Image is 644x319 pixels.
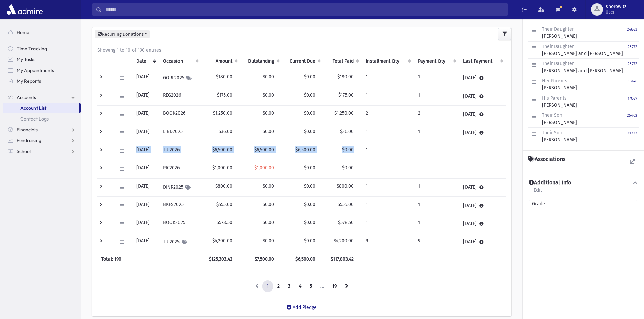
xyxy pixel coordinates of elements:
[542,112,577,126] div: [PERSON_NAME]
[628,77,637,91] a: 16148
[132,87,159,106] td: [DATE]
[201,160,240,179] td: $1,000.00
[627,131,637,135] small: 21323
[414,215,459,233] td: 1
[304,129,315,134] span: $0.00
[304,165,315,171] span: $0.00
[3,43,81,54] a: Time Tracking
[201,197,240,215] td: $555.00
[132,179,159,197] td: [DATE]
[628,79,637,83] small: 16148
[3,103,79,113] a: Account List
[159,124,201,142] td: LIBD2025
[459,106,506,124] td: [DATE]
[459,179,506,197] td: [DATE]
[240,54,282,69] th: Outstanding: activate to sort column ascending
[3,54,81,65] a: My Tasks
[263,74,274,80] span: $0.00
[3,135,81,146] a: Fundraising
[132,160,159,179] td: [DATE]
[159,233,201,251] td: TUI2025
[459,215,506,233] td: [DATE]
[459,233,506,251] td: [DATE]
[459,124,506,142] td: [DATE]
[132,124,159,142] td: [DATE]
[305,280,316,292] a: 5
[542,95,577,109] div: [PERSON_NAME]
[201,124,240,142] td: $36.00
[627,113,637,118] small: 25402
[17,137,41,143] span: Fundraising
[304,110,315,116] span: $0.00
[273,280,284,292] a: 2
[159,197,201,215] td: BKFS2025
[459,197,506,215] td: [DATE]
[627,26,637,40] a: 24663
[304,202,315,207] span: $0.00
[362,69,414,87] td: 1
[20,116,49,122] span: Contact Logs
[338,92,354,98] span: $175.00
[362,54,414,69] th: Installment Qty: activate to sort column ascending
[254,165,274,171] span: $1,000.00
[628,96,637,101] small: 17069
[159,54,201,69] th: Occasion : activate to sort column ascending
[102,3,508,16] input: Search
[529,200,545,207] span: Grade
[3,124,81,135] a: Financials
[159,87,201,106] td: REG2026
[3,76,81,86] a: My Reports
[159,215,201,233] td: BOOK2025
[542,26,574,32] span: Their Daughter
[542,77,577,91] div: [PERSON_NAME]
[414,124,459,142] td: 1
[295,147,315,153] span: $6,500.00
[17,46,47,52] span: Time Tracking
[542,78,567,84] span: Her Parents
[132,69,159,87] td: [DATE]
[132,106,159,124] td: [DATE]
[201,179,240,197] td: $800.00
[628,62,637,66] small: 23772
[542,43,623,57] div: [PERSON_NAME] and [PERSON_NAME]
[201,87,240,106] td: $175.00
[17,56,35,62] span: My Tasks
[263,110,274,116] span: $0.00
[17,94,36,100] span: Accounts
[627,129,637,143] a: 21323
[338,220,354,225] span: $578.50
[3,27,81,38] a: Home
[17,127,38,133] span: Financials
[606,9,626,15] span: User
[338,202,354,207] span: $555.00
[414,197,459,215] td: 1
[362,124,414,142] td: 1
[304,74,315,80] span: $0.00
[20,105,46,111] span: Account List
[459,69,506,87] td: [DATE]
[132,233,159,251] td: [DATE]
[459,87,506,106] td: [DATE]
[334,110,354,116] span: $1,250.00
[294,280,306,292] a: 4
[281,299,322,316] a: Add Pledge
[362,87,414,106] td: 1
[284,280,295,292] a: 3
[282,251,324,267] th: $6,500.00
[263,202,274,207] span: $0.00
[159,69,201,87] td: GORL2025
[263,129,274,134] span: $0.00
[201,142,240,160] td: $6,500.00
[334,238,354,244] span: $4,200.00
[263,92,274,98] span: $0.00
[97,251,201,267] th: Total: 190
[132,54,159,69] th: Date: activate to sort column ascending
[201,251,240,267] th: $125,303.42
[542,129,577,143] div: [PERSON_NAME]
[542,130,562,136] span: Their Son
[414,179,459,197] td: 1
[3,92,81,103] a: Accounts
[533,186,542,198] a: Edit
[3,65,81,76] a: My Appointments
[542,44,574,49] span: Their Daughter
